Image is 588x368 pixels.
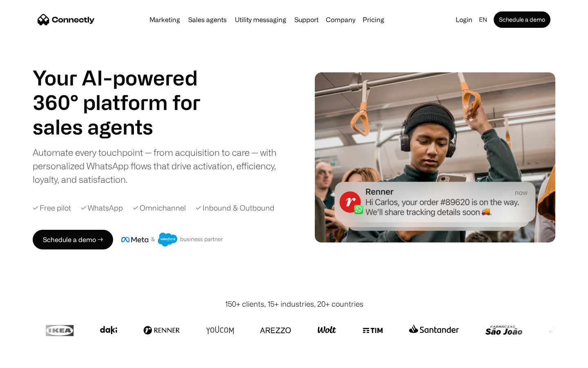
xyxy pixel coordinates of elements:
[16,354,49,365] ul: Language list
[494,11,550,28] a: Schedule a demo
[196,202,274,213] div: ✓ Inbound & Outbound
[33,146,290,186] div: Automate every touchpoint — from acquisition to care — with personalized WhatsApp flows that driv...
[146,16,183,23] a: Marketing
[452,14,476,25] a: Login
[33,230,113,249] a: Schedule a demo →
[133,202,186,213] div: ✓ Omnichannel
[33,114,220,139] h1: sales agents
[225,298,363,310] div: 150+ clients, 15+ industries, 20+ countries
[185,16,230,23] a: Sales agents
[81,202,123,213] div: ✓ WhatsApp
[326,14,355,25] div: Company
[359,16,388,23] a: Pricing
[121,233,223,247] img: Meta and Salesforce business partner badge.
[33,65,220,114] h1: Your AI-powered 360° platform for
[33,202,71,213] div: ✓ Free pilot
[232,16,290,23] a: Utility messaging
[8,353,49,365] aside: Language selected: English
[479,14,487,25] div: en
[291,16,322,23] a: Support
